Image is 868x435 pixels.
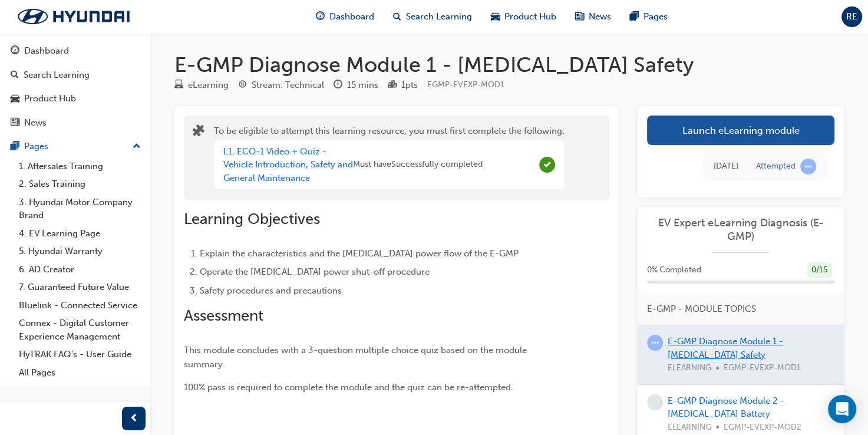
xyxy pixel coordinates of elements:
span: ELEARNING [668,421,711,434]
span: Search Learning [406,10,472,24]
button: Pages [5,136,146,157]
span: Assessment [184,307,263,325]
span: EGMP-EVEXP-MOD2 [724,421,801,434]
span: up-icon [133,139,141,154]
span: Safety procedures and precautions [200,285,342,296]
div: Duration [334,78,378,93]
a: Product Hub [5,88,146,110]
div: Product Hub [24,92,76,106]
span: pages-icon [11,141,19,152]
span: Explain the characteristics and the [MEDICAL_DATA] power flow of the E-GMP [200,248,519,259]
div: Stream [238,78,324,93]
span: puzzle-icon [193,126,204,139]
span: Complete [539,157,555,173]
span: guage-icon [11,46,19,57]
a: EV Expert eLearning Diagnosis (E-GMP) [647,216,834,243]
div: Dashboard [24,44,69,58]
div: 15 mins [347,78,378,92]
a: search-iconSearch Learning [384,5,481,29]
span: This module concludes with a 3-question multiple choice quiz based on the module summary. [184,345,529,370]
div: News [24,116,47,130]
a: 5. Hyundai Warranty [14,242,146,261]
a: news-iconNews [566,5,621,29]
span: pages-icon [630,9,639,24]
a: Search Learning [5,64,146,86]
a: car-iconProduct Hub [481,5,566,29]
div: To be eligible to attempt this learning resource, you must first complete the following: [214,124,565,192]
div: Pages [24,140,48,153]
span: Must have Successfully completed [353,158,483,172]
h1: E-GMP Diagnose Module 1 - [MEDICAL_DATA] Safety [174,52,844,78]
span: 0 % Completed [647,263,701,277]
span: Learning resource code [427,80,504,90]
span: Operate the [MEDICAL_DATA] power shut-off procedure [200,266,430,277]
button: RE [841,6,862,27]
span: news-icon [11,118,19,128]
a: Connex - Digital Customer Experience Management [14,314,146,345]
div: Open Intercom Messenger [828,395,856,423]
a: L1. ECO-1 Video + Quiz - Vehicle Introduction, Safety and General Maintenance [223,146,353,183]
span: search-icon [393,9,401,24]
img: Trak [6,4,141,29]
span: guage-icon [316,9,325,24]
span: learningRecordVerb_ATTEMPT-icon [800,159,816,174]
a: 2. Sales Training [14,175,146,193]
span: search-icon [11,70,19,81]
span: learningResourceType_ELEARNING-icon [174,80,183,91]
span: car-icon [491,9,500,24]
a: News [5,112,146,134]
div: 0 / 15 [807,262,832,278]
a: All Pages [14,364,146,382]
span: Product Hub [504,10,556,24]
a: E-GMP Diagnose Module 2 - [MEDICAL_DATA] Battery [668,396,784,420]
a: 7. Guaranteed Future Value [14,278,146,296]
div: eLearning [188,78,229,92]
span: car-icon [11,94,19,104]
div: 1 pts [401,78,418,92]
div: Stream: Technical [252,78,324,92]
span: RE [846,10,857,24]
span: podium-icon [388,80,397,91]
span: news-icon [575,9,584,24]
a: 3. Hyundai Motor Company Brand [14,193,146,225]
a: 1. Aftersales Training [14,157,146,176]
a: 4. EV Learning Page [14,225,146,243]
a: HyTRAK FAQ's - User Guide [14,345,146,364]
span: learningRecordVerb_ATTEMPT-icon [647,335,663,351]
span: 100% pass is required to complete the module and the quiz can be re-attempted. [184,382,513,393]
a: Launch eLearning module [647,116,834,145]
a: guage-iconDashboard [306,5,384,29]
div: Sun Jun 08 2025 11:51:15 GMT+0800 (Australian Western Standard Time) [714,160,738,173]
span: Pages [643,10,668,24]
div: Points [388,78,418,93]
span: target-icon [238,80,247,91]
span: News [589,10,611,24]
span: Dashboard [329,10,374,24]
span: learningRecordVerb_NONE-icon [647,394,663,410]
div: Search Learning [24,68,90,82]
div: Attempted [756,161,796,172]
span: clock-icon [334,80,342,91]
div: Type [174,78,229,93]
span: E-GMP - MODULE TOPICS [647,302,756,316]
span: prev-icon [130,411,138,426]
a: pages-iconPages [621,5,677,29]
span: Learning Objectives [184,210,320,228]
a: Bluelink - Connected Service [14,296,146,315]
button: DashboardSearch LearningProduct HubNews [5,38,146,136]
a: 6. AD Creator [14,261,146,279]
a: Dashboard [5,40,146,62]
